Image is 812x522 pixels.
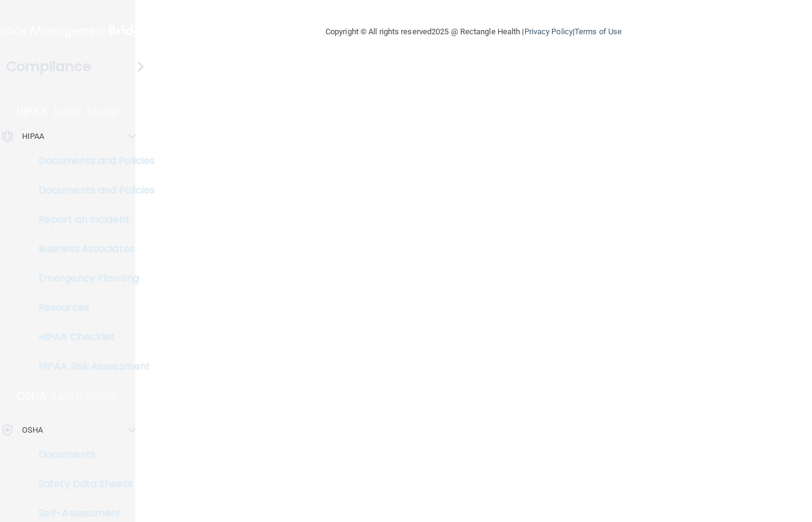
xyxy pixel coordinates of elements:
p: Learn More! [53,389,118,403]
p: Documents [8,449,175,461]
h4: Compliance [6,58,91,75]
p: OSHA [22,423,43,438]
p: OSHA [17,389,47,403]
div: Copyright © All rights reserved 2025 @ Rectangle Health | | [250,12,697,51]
p: HIPAA [22,129,45,144]
p: Documents and Policies [8,184,175,196]
p: Safety Data Sheets [8,478,175,490]
a: Terms of Use [575,27,622,36]
p: Business Associates [8,243,175,255]
p: Emergency Planning [8,272,175,285]
p: Report an Incident [8,214,175,226]
a: Privacy Policy [524,27,573,36]
p: Self-Assessment [8,507,175,520]
p: Documents and Policies [8,155,175,167]
p: HIPAA Risk Assessment [8,360,175,373]
p: Resources [8,302,175,314]
p: HIPAA Checklist [8,331,175,343]
p: HIPAA [17,105,48,119]
p: Learn More! [54,105,119,119]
